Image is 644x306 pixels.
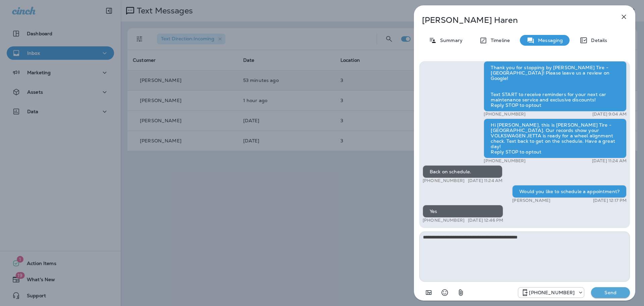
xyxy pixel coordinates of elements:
p: [PERSON_NAME] [512,198,550,203]
p: Summary [437,38,463,43]
p: Timeline [487,38,510,43]
div: Hi [PERSON_NAME], this is [PERSON_NAME] Tire - [GEOGRAPHIC_DATA]. Our records show your VOLKSWAGE... [484,119,627,158]
div: Thank you for stopping by [PERSON_NAME] Tire - [GEOGRAPHIC_DATA]! Please leave us a review on Goo... [484,61,627,112]
p: [DATE] 9:04 AM [592,112,627,117]
p: [PHONE_NUMBER] [529,290,575,295]
div: Yes [423,205,503,218]
div: Back on schedule. [423,165,502,178]
p: [PHONE_NUMBER] [423,218,465,223]
p: [DATE] 11:24 AM [468,178,502,183]
div: Would you like to schedule a appointment? [512,185,627,198]
p: [DATE] 12:46 PM [468,218,503,223]
div: +1 (330) 522-1293 [518,289,584,297]
button: Send [591,287,630,298]
p: [PHONE_NUMBER] [423,178,465,183]
button: Add in a premade template [422,286,435,299]
p: Details [588,38,607,43]
p: [PERSON_NAME] Haren [422,15,605,25]
p: [DATE] 11:24 AM [592,158,627,164]
p: [PHONE_NUMBER] [484,112,526,117]
p: [DATE] 12:17 PM [593,198,627,203]
p: Messaging [535,38,563,43]
p: Send [596,290,625,296]
p: [PHONE_NUMBER] [484,158,526,164]
button: Select an emoji [438,286,451,299]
